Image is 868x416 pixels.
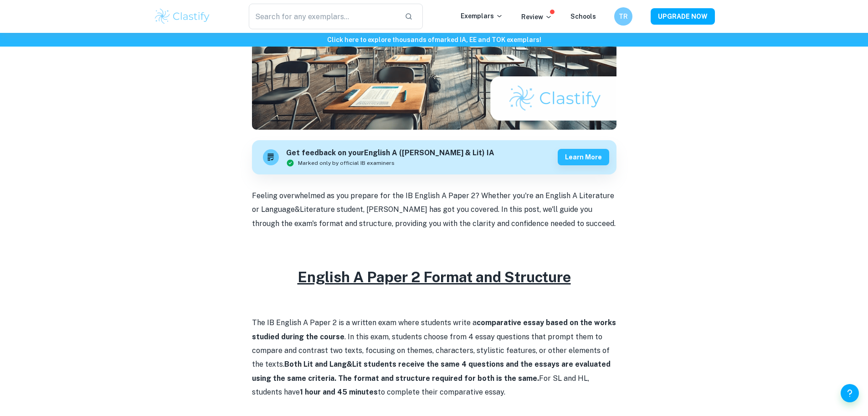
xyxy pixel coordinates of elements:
h6: Get feedback on your English A ([PERSON_NAME] & Lit) IA [286,147,494,159]
p: Review [521,12,552,22]
button: Learn more [558,149,609,165]
p: Feeling overwhelmed as you prepare for the IB English A Paper 2? Whether you're an English A Lite... [252,189,616,231]
input: Search for any exemplars... [249,4,398,29]
h6: Click here to explore thousands of marked IA, EE and TOK exemplars ! [2,35,866,45]
img: Clastify logo [154,7,211,26]
a: Schools [570,13,596,20]
strong: 1 hour and 45 minutes [300,388,378,396]
a: Get feedback on yourEnglish A ([PERSON_NAME] & Lit) IAMarked only by official IB examinersLearn more [252,140,616,174]
button: Help and Feedback [841,384,859,402]
u: English A Paper 2 Format and Structure [298,269,571,285]
p: Exemplars [461,11,503,21]
span: Marked only by official IB examiners [298,159,395,167]
strong: Both Lit and Lang&Lit students receive the same 4 questions and the essays are evaluated using th... [252,360,611,382]
button: TR [614,7,632,26]
p: The IB English A Paper 2 is a written exam where students write a . In this exam, students choose... [252,316,616,399]
h6: TR [618,11,628,21]
strong: comparative essay based on the works studied during the course [252,318,616,341]
button: UPGRADE NOW [651,8,715,25]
